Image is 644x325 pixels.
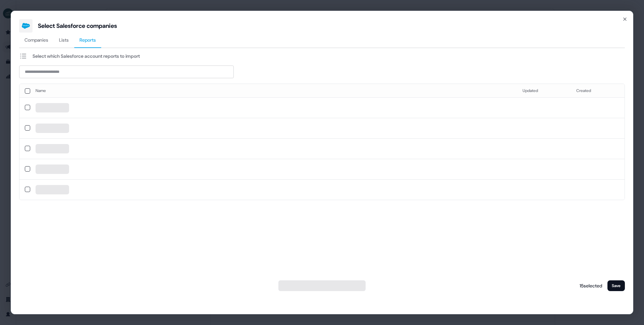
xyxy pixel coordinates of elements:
div: Select which Salesforce account reports to import [33,53,140,59]
span: Companies [24,37,48,43]
div: Select Salesforce companies [38,22,117,30]
span: Reports [79,37,96,43]
button: Save [607,280,625,291]
span: Lists [59,37,69,43]
th: Updated [517,84,571,97]
th: Name [30,84,517,97]
th: Created [571,84,625,97]
p: 15 selected [577,282,602,289]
